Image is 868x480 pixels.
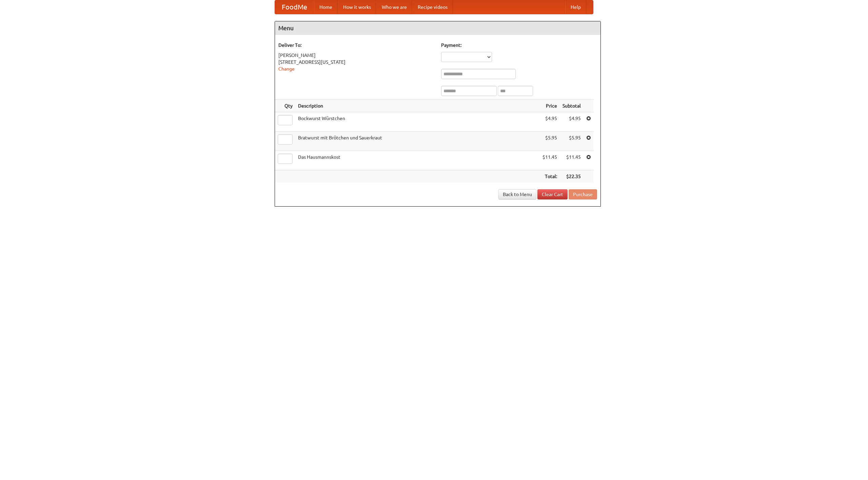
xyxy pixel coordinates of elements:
[560,132,584,151] td: $5.95
[540,132,560,151] td: $5.95
[295,151,540,170] td: Das Hausmannskost
[540,112,560,132] td: $4.95
[569,189,597,199] button: Purchase
[560,151,584,170] td: $11.45
[278,59,434,65] div: [STREET_ADDRESS][US_STATE]
[498,189,536,199] a: Back to Menu
[275,100,295,112] th: Qty
[565,0,586,14] a: Help
[295,112,540,132] td: Bockwurst Würstchen
[560,100,584,112] th: Subtotal
[560,112,584,132] td: $4.95
[540,170,560,183] th: Total:
[278,66,295,72] a: Change
[537,189,568,199] a: Clear Cart
[295,100,540,112] th: Description
[314,0,338,14] a: Home
[441,42,597,49] h5: Payment:
[278,42,434,49] h5: Deliver To:
[540,100,560,112] th: Price
[560,170,584,183] th: $22.35
[376,0,412,14] a: Who we are
[275,0,314,14] a: FoodMe
[275,21,600,35] h4: Menu
[295,132,540,151] td: Bratwurst mit Brötchen und Sauerkraut
[540,151,560,170] td: $11.45
[338,0,376,14] a: How it works
[278,52,434,59] div: [PERSON_NAME]
[412,0,453,14] a: Recipe videos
